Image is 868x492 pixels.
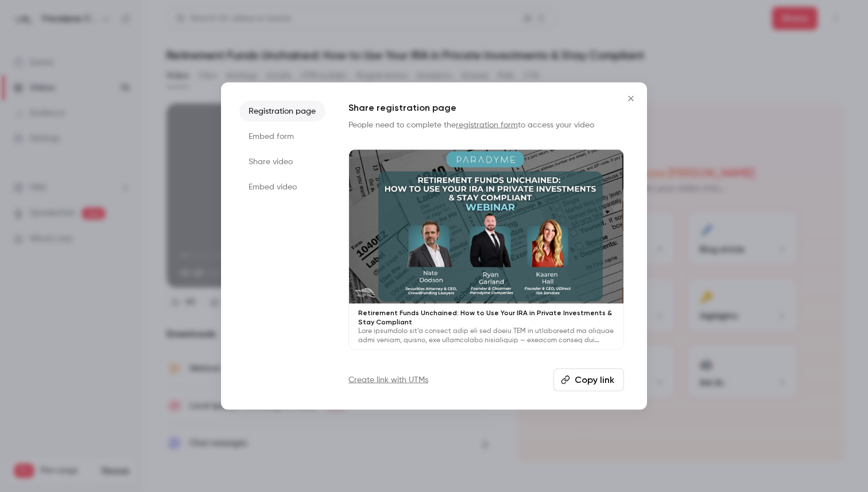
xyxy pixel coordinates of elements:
[348,100,624,114] h1: Share registration page
[553,369,624,392] button: Copy link
[358,308,614,327] p: Retirement Funds Unchained: How to Use Your IRA in Private Investments & Stay Compliant
[348,119,624,130] p: People need to complete the to access your video
[239,176,325,197] li: Embed video
[619,87,642,110] button: Close
[348,374,428,386] a: Create link with UTMs
[358,327,614,345] p: Lore ipsumdolo sit’a consect adip eli sed doeiu TEM in utlaboreetd ma aliquae admi veniam, quisno...
[239,151,325,172] li: Share video
[239,126,325,146] li: Embed form
[456,121,518,129] a: registration form
[348,149,624,350] a: Retirement Funds Unchained: How to Use Your IRA in Private Investments & Stay CompliantLore ipsum...
[239,100,325,121] li: Registration page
